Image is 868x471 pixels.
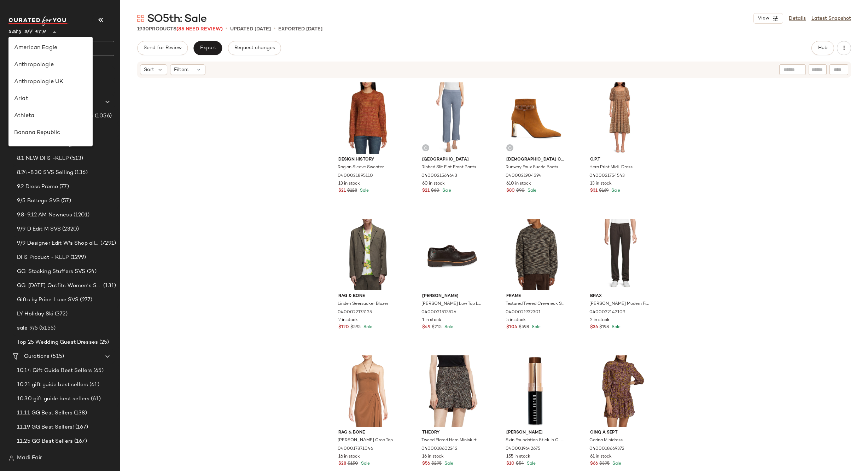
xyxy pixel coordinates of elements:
[174,66,188,74] span: Filters
[278,25,322,33] p: Exported [DATE]
[49,353,64,361] span: (515)
[589,446,624,452] span: 0400018669372
[338,181,360,187] span: 13 in stock
[176,27,223,32] span: (85 Need Review)
[60,197,71,205] span: (57)
[137,25,223,33] div: Products
[17,140,72,149] span: 8.17-8.23 SVS Selling
[590,461,598,467] span: $66
[506,293,566,300] span: Frame
[338,317,358,324] span: 2 in stock
[506,164,558,171] span: Runway Faux Suede Boots
[78,296,92,304] span: (277)
[506,454,530,460] span: 155 in stock
[422,293,482,300] span: [PERSON_NAME]
[17,268,86,276] span: GG: Stocking Stuffers SVS
[348,461,358,467] span: $150
[590,188,598,194] span: $31
[590,430,650,436] span: Cinq à Sept
[347,188,357,194] span: $128
[8,455,14,461] img: svg%3e
[599,188,608,194] span: $169
[69,155,83,163] span: (513)
[757,16,769,21] span: View
[98,338,109,347] span: (25)
[590,454,612,460] span: 61 in stock
[416,355,488,427] img: 0400018602242_GREENMULTI
[144,66,154,74] span: Sort
[753,13,783,24] button: View
[421,301,481,307] span: [PERSON_NAME] Low Top Leather & Suede Shoes
[17,296,78,304] span: Gifts by Price: Luxe SVS
[506,324,517,331] span: $104
[8,24,46,37] span: Saks OFF 5TH
[584,355,656,427] img: 0400018669372
[508,146,512,150] img: svg%3e
[611,461,621,466] span: Sale
[17,409,72,417] span: 11.11 GG Best Sellers
[99,239,116,248] span: (7291)
[338,454,360,460] span: 16 in stock
[17,211,72,219] span: 9.8-9.12 AM Newness
[590,293,650,300] span: Brax
[193,41,222,55] button: Export
[199,45,216,51] span: Export
[338,188,346,194] span: $21
[589,437,623,444] span: Carina Minidress
[333,219,404,290] img: 0400022173125_DARKGREY
[234,45,275,51] span: Request changes
[506,430,566,436] span: [PERSON_NAME]
[17,395,89,403] span: 10.30 gift guide best sellers
[589,164,633,171] span: Hera Print Midi-Dress
[24,84,56,92] span: All Products
[137,27,149,32] span: 1930
[584,82,656,154] img: 0400021754543_BROWNFLORAL
[421,309,456,316] span: 0400021513526
[70,98,81,106] span: (17)
[441,188,451,193] span: Sale
[422,157,482,163] span: [GEOGRAPHIC_DATA]
[338,173,373,179] span: 0400021895110
[526,188,536,193] span: Sale
[17,254,69,262] span: DFS Product - KEEP
[338,430,398,436] span: rag & bone
[137,41,188,55] button: Send for Review
[416,219,488,290] img: 0400021513526_CHOCOLATE
[416,82,488,154] img: 0400021564643_BLUE
[589,301,649,307] span: [PERSON_NAME] Modern Fit Hi Flex Jersey Jeans
[506,188,515,194] span: $80
[599,461,610,467] span: $395
[530,325,541,330] span: Sale
[17,310,53,318] span: LY Holiday Ski
[359,188,369,193] span: Sale
[333,82,404,154] img: 0400021895110_BURNTORANGE
[424,146,428,150] img: svg%3e
[274,25,275,33] span: •
[506,317,526,324] span: 5 in stock
[431,461,442,467] span: $295
[88,381,99,389] span: (61)
[422,188,430,194] span: $21
[24,353,49,361] span: Curations
[811,15,851,22] a: Latest Snapshot
[422,430,482,436] span: Theory
[17,437,73,446] span: 11.25 GG Best Sellers
[17,324,38,332] span: sale 9/5
[422,461,430,467] span: $56
[506,309,541,316] span: 0400021932301
[17,155,69,163] span: 8.1 NEW DFS -KEEP
[73,437,87,446] span: (167)
[228,41,281,55] button: Request changes
[61,225,79,233] span: (2320)
[72,211,90,219] span: (1201)
[17,197,60,205] span: 9/5 Bottega SVS
[350,324,361,331] span: $595
[17,454,42,463] span: Madi Fair
[360,461,370,466] span: Sale
[421,437,477,444] span: Tweed Flared Hem Miniskirt
[53,310,68,318] span: (372)
[422,454,444,460] span: 16 in stock
[230,25,271,33] p: updated [DATE]
[501,219,572,290] img: 0400021932301
[333,355,404,427] img: 0400017871046_LIGHTBROWN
